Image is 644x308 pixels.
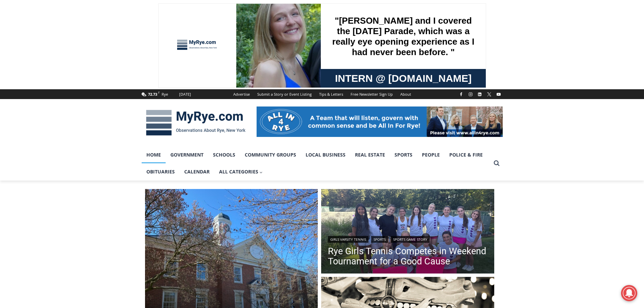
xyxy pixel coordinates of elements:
[171,0,319,66] div: "[PERSON_NAME] and I covered the [DATE] Parade, which was a really eye opening experience as I ha...
[315,89,347,99] a: Tips & Letters
[79,57,82,64] div: 6
[491,157,503,169] button: View Search Form
[257,106,503,137] img: All in for Rye
[371,236,388,243] a: Sports
[495,90,503,98] a: YouTube
[397,89,415,99] a: About
[162,91,168,97] div: Rye
[166,146,208,163] a: Government
[142,105,250,140] img: MyRye.com
[350,146,390,163] a: Real Estate
[163,66,328,84] a: Intern @ [DOMAIN_NAME]
[328,246,487,266] a: Rye Girls Tennis Competes in Weekend Tournament for a Good Cause
[76,57,77,64] div: /
[208,146,240,163] a: Schools
[467,90,475,98] a: Instagram
[5,68,90,84] h4: [PERSON_NAME] Read Sanctuary Fall Fest: [DATE]
[177,67,313,82] span: Intern @ [DOMAIN_NAME]
[328,235,487,243] div: | |
[417,146,445,163] a: People
[328,236,368,243] a: Girls Varsity Tennis
[254,89,315,99] a: Submit a Story or Event Listing
[148,92,157,97] span: 72.73
[142,146,166,163] a: Home
[391,236,430,243] a: Sports Game Story
[230,89,254,99] a: Advertise
[180,163,214,180] a: Calendar
[179,91,191,97] div: [DATE]
[321,189,494,276] img: (PHOTO: The top Rye Girls Varsity Tennis team poses after the Georgia Williams Memorial Scholarsh...
[71,57,74,64] div: 2
[347,89,397,99] a: Free Newsletter Sign Up
[158,91,160,94] span: F
[485,90,493,98] a: X
[457,90,465,98] a: Facebook
[230,89,415,99] nav: Secondary Navigation
[142,163,180,180] a: Obituaries
[71,20,98,55] div: Birds of Prey: Falcon and hawk demos
[214,163,268,180] button: Child menu of All Categories
[0,67,101,84] a: [PERSON_NAME] Read Sanctuary Fall Fest: [DATE]
[301,146,350,163] a: Local Business
[321,189,494,276] a: Read More Rye Girls Tennis Competes in Weekend Tournament for a Good Cause
[390,146,417,163] a: Sports
[476,90,484,98] a: Linkedin
[445,146,487,163] a: Police & Fire
[240,146,301,163] a: Community Groups
[142,146,491,181] nav: Primary Navigation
